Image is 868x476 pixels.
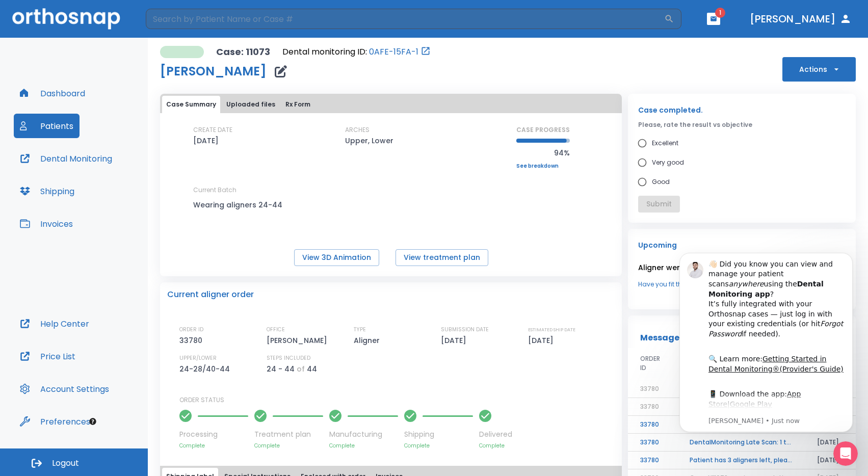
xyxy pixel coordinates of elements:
p: 94% [516,147,570,159]
img: Orthosnap [12,8,120,29]
p: Case completed. [638,104,846,116]
a: Dental Monitoring [14,146,118,171]
p: [PERSON_NAME] [267,334,331,347]
p: ORDER STATUS [179,395,615,405]
button: Preferences [14,409,96,434]
p: STEPS INCLUDED [267,354,310,363]
iframe: Intercom live chat [833,441,858,466]
p: Current aligner order [167,288,254,301]
button: View 3D Animation [294,249,379,266]
p: Processing [179,429,248,440]
div: Tooltip anchor [88,417,97,426]
p: Dental monitoring ID: [282,46,367,58]
button: Actions [782,57,856,82]
span: 1 [715,8,725,18]
span: Excellent [652,137,678,149]
button: Account Settings [14,377,115,401]
span: Good [652,176,670,188]
button: Help Center [14,311,95,336]
p: Delivered [479,429,512,440]
p: 44 [307,363,317,375]
p: TYPE [354,325,366,334]
p: Treatment plan [254,429,323,440]
p: [DATE] [193,135,219,147]
p: Complete [329,442,398,449]
p: Aligner were delivered [638,261,846,274]
h1: [PERSON_NAME] [160,65,267,77]
p: 24-28/40-44 [179,363,233,375]
p: 24 - 44 [267,363,295,375]
td: Patient has 3 aligners left, please order next set! [677,452,805,469]
td: 33780 [628,416,677,434]
button: Patients [14,114,80,138]
button: View treatment plan [396,249,488,266]
div: Open patient in dental monitoring portal [282,46,431,58]
p: CASE PROGRESS [516,125,570,135]
button: Price List [14,344,82,368]
p: [DATE] [441,334,470,347]
p: [DATE] [528,334,557,347]
p: Please, rate the result vs objective [638,120,846,129]
span: 33780 [640,384,659,393]
span: 33780 [640,402,659,411]
span: Very good [652,156,684,169]
button: Invoices [14,211,79,236]
p: Complete [404,442,473,449]
button: [PERSON_NAME] [746,10,856,28]
p: Manufacturing [329,429,398,440]
p: Messages [640,332,684,344]
p: 33780 [179,334,206,347]
td: [DATE] [805,452,856,469]
p: Aligner [354,334,383,347]
p: Complete [254,442,323,449]
p: ORDER ID [179,325,203,334]
a: 0AFE-15FA-1 [369,46,418,58]
button: Dashboard [14,81,91,105]
div: tabs [162,96,620,113]
button: Rx Form [281,96,314,113]
p: Wearing aligners 24-44 [193,199,285,211]
p: Shipping [404,429,473,440]
td: 33780 [628,452,677,469]
span: Logout [52,458,79,469]
p: Case: 11073 [216,46,270,58]
button: Shipping [14,179,81,203]
p: SUBMISSION DATE [441,325,489,334]
p: of [297,363,305,375]
button: Uploaded files [222,96,279,113]
p: Complete [479,442,512,449]
p: Complete [179,442,248,449]
a: Have you fit these aligners? [638,280,846,289]
p: CREATE DATE [193,125,232,135]
a: See breakdown [516,163,570,169]
input: Search by Patient Name or Case # [146,9,664,29]
p: ARCHES [345,125,370,135]
iframe: Intercom notifications message [664,237,868,448]
p: ESTIMATED SHIP DATE [528,325,575,334]
p: Upcoming [638,239,846,251]
p: OFFICE [267,325,285,334]
span: ORDER ID [640,354,665,373]
td: 33780 [628,434,677,452]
